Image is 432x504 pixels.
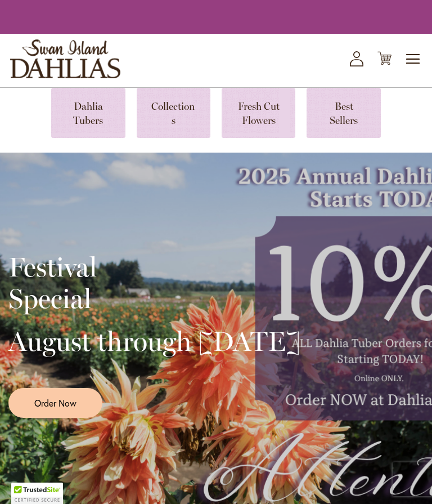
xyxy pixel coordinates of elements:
span: Order Now [34,396,76,409]
a: store logo [10,39,120,78]
h2: Festival Special [8,251,300,314]
h2: August through [DATE] [8,325,300,357]
a: Order Now [8,388,102,418]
